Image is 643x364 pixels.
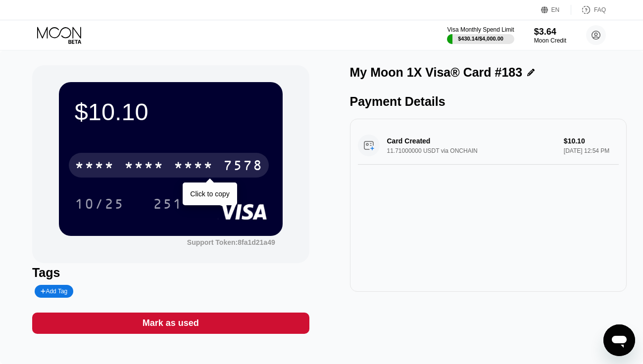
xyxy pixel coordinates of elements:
div: FAQ [594,6,606,13]
div: 7578 [223,159,263,175]
div: 251 [153,197,183,213]
div: $10.10 [75,98,267,126]
div: My Moon 1X Visa® Card #183 [350,65,523,80]
div: Add Tag [35,285,73,298]
div: EN [541,5,571,15]
div: $430.14 / $4,000.00 [458,36,503,42]
div: Click to copy [190,190,229,198]
div: Add Tag [41,288,67,295]
div: Support Token:8fa1d21a49 [187,238,275,246]
div: Payment Details [350,94,627,109]
div: FAQ [571,5,606,15]
div: 10/25 [75,197,124,213]
div: Support Token: 8fa1d21a49 [187,238,275,246]
div: EN [551,6,560,13]
div: Visa Monthly Spend Limit$430.14/$4,000.00 [447,26,514,44]
div: Visa Monthly Spend Limit [447,26,514,33]
iframe: 启动消息传送窗口的按钮 [603,324,635,356]
div: Mark as used [32,313,309,334]
div: 251 [146,191,190,216]
div: Moon Credit [534,37,566,44]
div: Mark as used [143,318,199,329]
div: $3.64Moon Credit [534,27,566,44]
div: Tags [32,266,309,280]
div: $3.64 [534,27,566,37]
div: 10/25 [67,191,132,216]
